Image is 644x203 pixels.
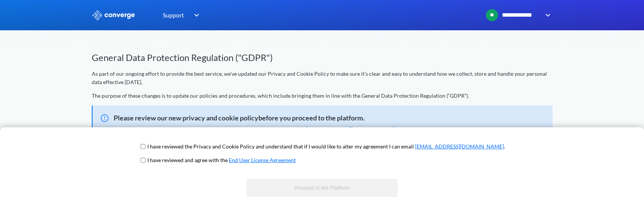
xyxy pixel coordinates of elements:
a: End User License Agreement [229,157,296,163]
p: I have reviewed the Privacy and Cookie Policy and understand that if I would like to alter my agr... [147,142,505,151]
span: Support [163,10,184,20]
p: The purpose of these changes is to update our policies and procedures, which include bringing the... [92,92,553,100]
a: [EMAIL_ADDRESS][DOMAIN_NAME] [415,143,504,150]
span: If you have any concerns or would like to alter your agreement please contact us at [114,126,395,132]
p: As part of our ongoing effort to provide the best service, we've updated our Privacy and Cookie P... [92,70,553,86]
a: [EMAIL_ADDRESS][DOMAIN_NAME] [306,126,395,132]
p: I have reviewed and agree with the [147,156,296,164]
img: downArrow.svg [541,11,553,20]
span: Please review our new privacy and cookie policybefore you proceed to the platform. [93,113,545,123]
img: downArrow.svg [189,11,201,20]
button: Proceed to the Platform [247,179,398,197]
img: logo_ewhite.svg [92,10,136,20]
